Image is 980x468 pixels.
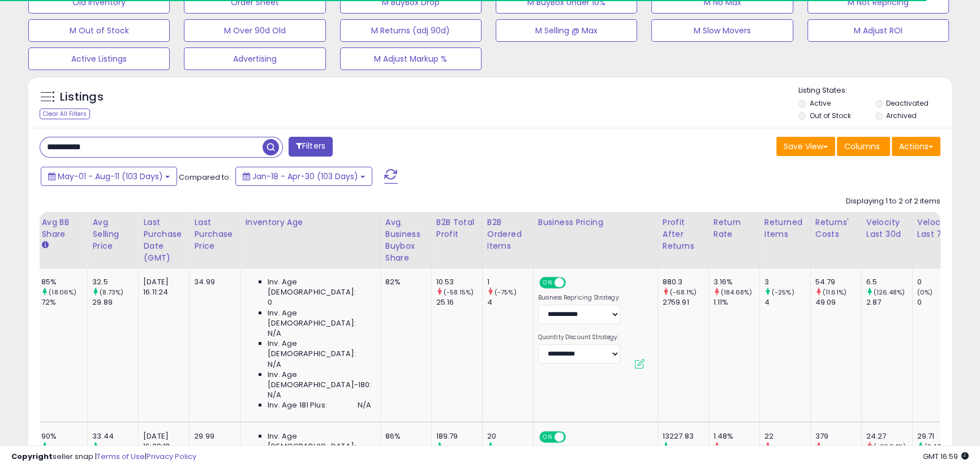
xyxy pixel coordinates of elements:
[713,216,755,240] div: Return Rate
[268,297,272,307] span: 0
[815,216,857,240] div: Returns' Costs
[41,240,48,250] small: Avg BB Share.
[268,308,371,328] span: Inv. Age [DEMOGRAPHIC_DATA]:
[764,431,810,441] div: 22
[92,297,138,307] div: 29.89
[58,171,163,182] span: May-01 - Aug-11 (103 Days)
[143,431,180,452] div: [DATE] 16:30:18
[663,431,708,441] div: 13227.83
[268,370,371,390] span: Inv. Age [DEMOGRAPHIC_DATA]-180:
[49,288,76,297] small: (18.06%)
[663,297,708,307] div: 2759.91
[147,451,196,462] a: Privacy Policy
[487,431,533,441] div: 20
[809,98,830,108] label: Active
[540,432,555,441] span: ON
[538,216,653,228] div: Business Pricing
[11,452,196,462] div: seller snap | |
[40,109,90,119] div: Clear All Filters
[844,141,880,152] span: Columns
[886,98,929,108] label: Deactivated
[143,277,180,297] div: [DATE] 16:11:24
[764,297,810,307] div: 4
[776,137,835,156] button: Save View
[917,216,958,240] div: Velocity Last 7d
[184,47,325,70] button: Advertising
[268,277,371,297] span: Inv. Age [DEMOGRAPHIC_DATA]:
[28,47,170,70] button: Active Listings
[289,137,333,157] button: Filters
[713,297,759,307] div: 1.11%
[385,216,427,264] div: Avg. Business Buybox Share
[651,19,793,42] button: M Slow Movers
[184,19,325,42] button: M Over 90d Old
[487,216,528,252] div: B2B Ordered Items
[268,328,281,339] span: N/A
[917,288,933,297] small: (0%)
[764,216,806,240] div: Returned Items
[11,451,53,462] strong: Copyright
[837,137,890,156] button: Columns
[917,431,963,441] div: 29.71
[487,277,533,287] div: 1
[815,297,861,307] div: 49.09
[28,19,170,42] button: M Out of Stock
[866,277,912,287] div: 6.5
[41,216,83,240] div: Avg BB Share
[538,294,620,302] label: Business Repricing Strategy:
[245,216,375,228] div: Inventory Age
[815,277,861,287] div: 54.79
[495,288,517,297] small: (-75%)
[866,216,908,240] div: Velocity Last 30d
[663,277,708,287] div: 880.3
[92,216,134,252] div: Avg Selling Price
[540,278,555,288] span: ON
[194,216,235,252] div: Last Purchase Price
[100,288,123,297] small: (8.73%)
[194,277,231,287] div: 34.99
[235,167,372,186] button: Jan-18 - Apr-30 (103 Days)
[807,19,949,42] button: M Adjust ROI
[874,288,905,297] small: (126.48%)
[194,431,231,441] div: 29.99
[764,277,810,287] div: 3
[41,167,177,186] button: May-01 - Aug-11 (103 Days)
[436,431,482,441] div: 189.79
[917,297,963,307] div: 0
[252,171,358,182] span: Jan-18 - Apr-30 (103 Days)
[92,431,138,441] div: 33.44
[923,451,969,462] span: 2025-08-12 16:59 GMT
[60,89,104,105] h5: Listings
[436,277,482,287] div: 10.53
[268,400,327,410] span: Inv. Age 181 Plus:
[846,196,940,207] div: Displaying 1 to 2 of 2 items
[866,297,912,307] div: 2.87
[798,85,952,96] p: Listing States:
[564,278,582,288] span: OFF
[713,431,759,441] div: 1.48%
[268,431,371,452] span: Inv. Age [DEMOGRAPHIC_DATA]:
[97,451,145,462] a: Terms of Use
[41,277,87,287] div: 85%
[41,431,87,441] div: 90%
[809,111,850,120] label: Out of Stock
[721,288,752,297] small: (184.68%)
[444,288,474,297] small: (-58.15%)
[268,390,281,400] span: N/A
[487,297,533,307] div: 4
[143,216,184,264] div: Last Purchase Date (GMT)
[41,297,87,307] div: 72%
[385,277,423,287] div: 82%
[340,47,482,70] button: M Adjust Markup %
[358,400,371,410] span: N/A
[663,216,704,252] div: Profit After Returns
[886,111,917,120] label: Archived
[268,359,281,370] span: N/A
[713,277,759,287] div: 3.16%
[436,216,478,240] div: B2B Total Profit
[496,19,637,42] button: M Selling @ Max
[538,333,620,341] label: Quantity Discount Strategy:
[670,288,697,297] small: (-68.1%)
[436,297,482,307] div: 25.16
[815,431,861,441] div: 379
